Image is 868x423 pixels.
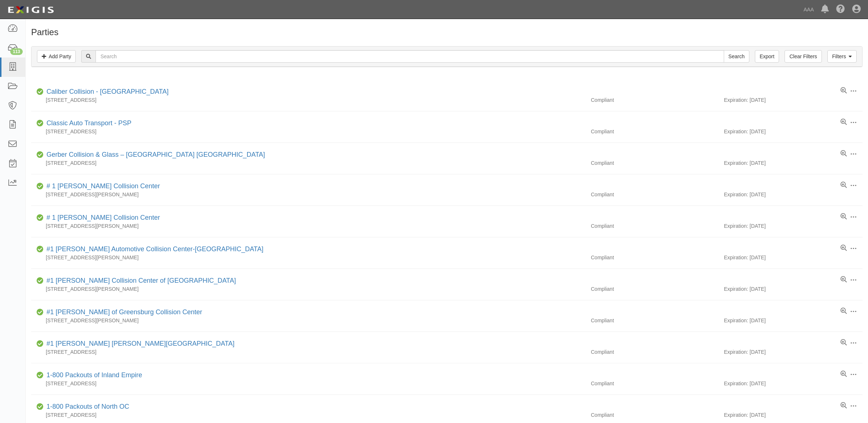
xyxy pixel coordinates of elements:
div: Compliant [585,411,724,419]
input: Search [724,50,749,63]
div: Expiration: [DATE] [724,254,863,261]
div: Expiration: [DATE] [724,128,863,135]
div: Compliant [585,222,724,230]
div: [STREET_ADDRESS][PERSON_NAME] [31,222,585,230]
a: #1 [PERSON_NAME] [PERSON_NAME][GEOGRAPHIC_DATA] [46,340,234,347]
div: Compliant [585,96,724,104]
div: Caliber Collision - Gainesville [44,87,168,97]
div: [STREET_ADDRESS][PERSON_NAME] [31,285,585,293]
div: Compliant [585,254,724,261]
div: [STREET_ADDRESS] [31,411,585,419]
i: Compliant [37,184,44,189]
a: # 1 [PERSON_NAME] Collision Center [46,182,160,190]
i: Compliant [37,121,44,126]
div: Compliant [585,380,724,387]
img: logo-5460c22ac91f19d4615b14bd174203de0afe785f0fc80cf4dbbc73dc1793850b.png [5,3,56,16]
a: Add Party [37,50,76,63]
a: Gerber Collision & Glass – [GEOGRAPHIC_DATA] [GEOGRAPHIC_DATA] [46,151,265,158]
div: [STREET_ADDRESS][PERSON_NAME] [31,317,585,324]
a: Clear Filters [785,50,822,63]
i: Compliant [37,278,44,283]
a: Caliber Collision - [GEOGRAPHIC_DATA] [46,88,168,95]
a: # 1 [PERSON_NAME] Collision Center [46,214,160,221]
div: #1 Cochran of Greensburg Collision Center [44,308,202,317]
div: Expiration: [DATE] [724,191,863,198]
a: #1 [PERSON_NAME] Automotive Collision Center-[GEOGRAPHIC_DATA] [46,245,264,253]
a: View results summary [841,213,847,220]
input: Search [96,50,724,63]
a: Export [755,50,779,63]
div: [STREET_ADDRESS] [31,348,585,356]
div: # 1 Cochran Collision Center [44,182,160,191]
i: Compliant [37,247,44,252]
div: Compliant [585,317,724,324]
i: Help Center - Complianz [836,5,845,14]
a: Classic Auto Transport - PSP [46,119,131,127]
i: Compliant [37,404,44,409]
i: Compliant [37,341,44,346]
div: #1 Cochran Robinson Township [44,339,234,349]
div: # 1 Cochran Collision Center [44,213,160,223]
div: Expiration: [DATE] [724,222,863,230]
div: Expiration: [DATE] [724,380,863,387]
h1: Parties [31,27,863,37]
div: [STREET_ADDRESS][PERSON_NAME] [31,254,585,261]
a: View results summary [841,339,847,346]
a: View results summary [841,308,847,315]
div: Classic Auto Transport - PSP [44,119,131,128]
div: [STREET_ADDRESS][PERSON_NAME] [31,191,585,198]
a: View results summary [841,119,847,126]
div: 113 [10,48,23,55]
a: View results summary [841,245,847,252]
div: Compliant [585,159,724,167]
a: 1-800 Packouts of North OC [46,403,129,410]
div: Compliant [585,128,724,135]
a: View results summary [841,402,847,409]
div: 1-800 Packouts of Inland Empire [44,371,142,380]
a: 1-800 Packouts of Inland Empire [46,371,142,379]
a: View results summary [841,371,847,378]
i: Compliant [37,152,44,157]
a: View results summary [841,87,847,94]
div: [STREET_ADDRESS] [31,128,585,135]
div: 1-800 Packouts of North OC [44,402,129,412]
a: AAA [800,2,817,17]
i: Compliant [37,310,44,315]
a: #1 [PERSON_NAME] of Greensburg Collision Center [46,308,202,316]
i: Compliant [37,89,44,94]
div: Expiration: [DATE] [724,96,863,104]
div: Expiration: [DATE] [724,411,863,419]
div: [STREET_ADDRESS] [31,159,585,167]
div: Expiration: [DATE] [724,317,863,324]
div: [STREET_ADDRESS] [31,96,585,104]
div: Expiration: [DATE] [724,348,863,356]
div: Compliant [585,348,724,356]
div: [STREET_ADDRESS] [31,380,585,387]
a: View results summary [841,150,847,157]
div: Expiration: [DATE] [724,285,863,293]
a: View results summary [841,182,847,189]
a: #1 [PERSON_NAME] Collision Center of [GEOGRAPHIC_DATA] [46,277,236,284]
div: Compliant [585,285,724,293]
i: Compliant [37,373,44,378]
i: Compliant [37,215,44,220]
div: Compliant [585,191,724,198]
a: View results summary [841,276,847,283]
div: #1 Cochran Automotive Collision Center-Monroeville [44,245,264,254]
div: Gerber Collision & Glass – Houston Brighton [44,150,265,160]
div: #1 Cochran Collision Center of Greensburg [44,276,236,286]
div: Expiration: [DATE] [724,159,863,167]
a: Filters [827,50,857,63]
